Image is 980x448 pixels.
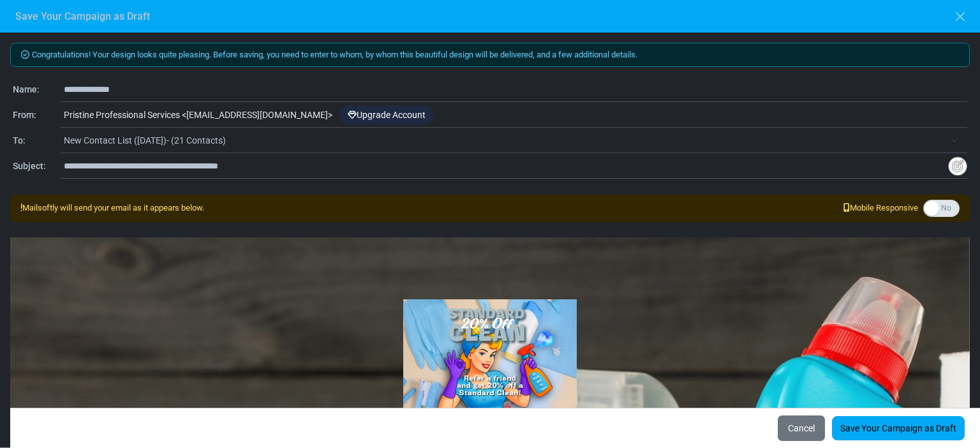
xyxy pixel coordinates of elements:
[13,160,61,173] div: Subject:
[948,156,967,176] img: Insert Variable
[339,105,434,124] a: Upgrade Account
[64,133,944,148] span: New Contact List (2025-09-24)- (21 Contacts)
[15,10,150,22] h6: Save Your Campaign as Draft
[13,134,61,147] div: To:
[61,103,967,128] div: Pristine Professional Services < [EMAIL_ADDRESS][DOMAIN_NAME] >
[843,202,918,214] span: Mobile Responsive
[20,202,204,214] div: Mailsoftly will send your email as it appears below.
[777,415,826,442] button: Cancel
[64,129,967,152] span: New Contact List (2025-09-24)- (21 Contacts)
[13,108,61,122] div: From:
[13,83,61,96] div: Name:
[832,416,965,440] a: Save Your Campaign as Draft
[10,43,970,67] div: Congratulations! Your design looks quite pleasing. Before saving, you need to enter to whom, by w...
